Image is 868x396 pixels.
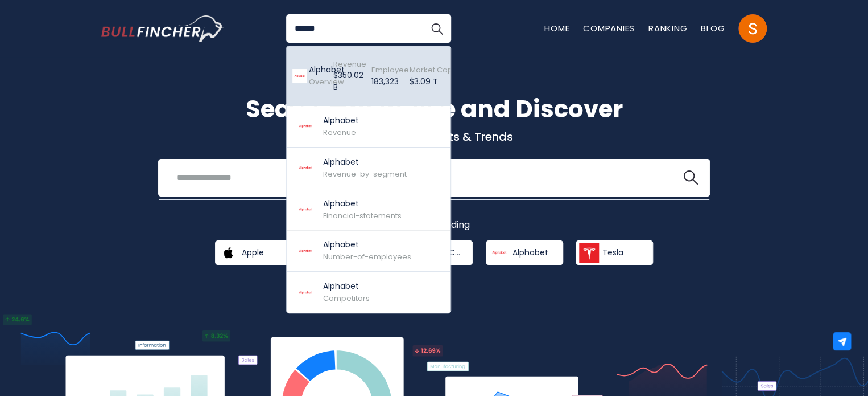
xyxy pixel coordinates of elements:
[323,251,411,262] span: Number-of-employees
[371,64,409,75] span: Employee
[101,91,767,127] h1: Search, Visualize and Discover
[323,169,407,179] span: Revenue-by-segment
[683,170,698,185] img: search icon
[544,22,569,34] a: Home
[101,15,224,42] a: Go to homepage
[323,115,359,126] p: Alphabet
[512,247,548,258] span: Alphabet
[287,148,450,189] a: Alphabet Revenue-by-segment
[323,127,356,138] span: Revenue
[309,76,344,87] span: Overview
[576,240,653,265] a: Tesla
[486,240,563,265] a: Alphabet
[323,198,402,210] p: Alphabet
[242,247,264,258] span: Apple
[215,240,292,265] a: Apple
[333,59,366,70] span: Revenue
[323,280,370,292] p: Alphabet
[323,210,402,221] span: Financial-statements
[323,239,411,251] p: Alphabet
[410,64,488,75] span: Market Capitalization
[101,129,767,144] p: Company Insights & Trends
[371,76,409,88] p: 183,323
[101,15,224,42] img: Bullfincher logo
[287,106,450,148] a: Alphabet Revenue
[648,22,687,34] a: Ranking
[287,46,450,106] a: Alphabet Overview Revenue $350.02 B Employee 183,323 Market Capitalization $3.09 T
[287,230,450,272] a: Alphabet Number-of-employees
[323,156,407,168] p: Alphabet
[602,247,623,258] span: Tesla
[287,189,450,231] a: Alphabet Financial-statements
[583,22,635,34] a: Companies
[309,64,340,76] p: Alphabet
[701,22,725,34] a: Blog
[333,70,366,93] p: $350.02 B
[287,272,450,313] a: Alphabet Competitors
[323,293,370,304] span: Competitors
[101,219,767,231] p: What's trending
[410,76,488,88] p: $3.09 T
[423,14,451,43] button: Search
